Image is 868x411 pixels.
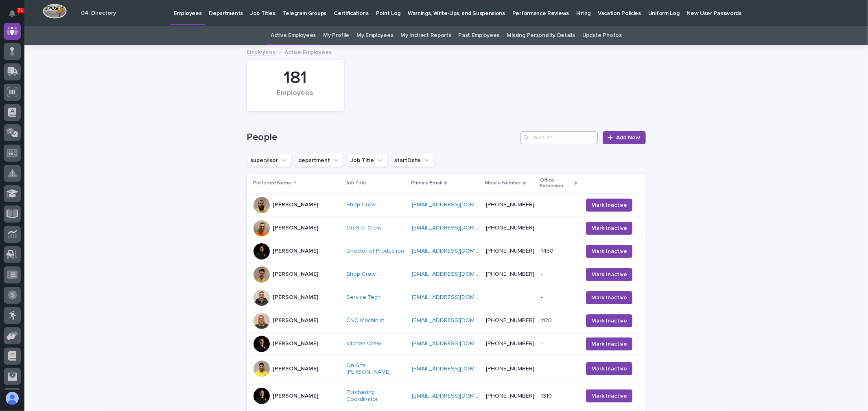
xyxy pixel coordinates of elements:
[346,294,380,301] a: Service Tech
[43,4,67,19] img: Workspace Logo
[603,131,645,144] a: Add New
[411,179,442,188] p: Primary Email
[18,8,23,13] p: 71
[541,391,554,400] p: 1310
[247,132,518,143] h1: People
[586,291,632,304] button: Mark Inactive
[4,390,21,407] button: users-avatar
[586,362,632,375] button: Mark Inactive
[247,355,646,383] tr: [PERSON_NAME]On-Site [PERSON_NAME] [EMAIL_ADDRESS][DOMAIN_NAME] [PHONE_NUMBER]-- Mark Inactive
[4,5,21,22] button: Notifications
[412,225,504,231] a: [EMAIL_ADDRESS][DOMAIN_NAME]
[507,26,575,45] a: Missing Personality Details
[541,339,544,347] p: -
[273,248,319,255] p: [PERSON_NAME]
[586,245,632,258] button: Mark Inactive
[591,392,627,400] span: Mark Inactive
[412,248,504,254] a: [EMAIL_ADDRESS][DOMAIN_NAME]
[486,271,535,277] a: [PHONE_NUMBER]
[273,393,319,400] p: [PERSON_NAME]
[486,248,535,254] a: [PHONE_NUMBER]
[247,193,646,216] tr: [PERSON_NAME]Shop Crew [EMAIL_ADDRESS][DOMAIN_NAME] [PHONE_NUMBER]-- Mark Inactive
[285,47,332,56] p: Active Employees
[582,26,622,45] a: Update Photos
[486,341,535,346] a: [PHONE_NUMBER]
[247,154,292,167] button: supervisor
[486,393,535,399] a: [PHONE_NUMBER]
[412,393,504,399] a: [EMAIL_ADDRESS][DOMAIN_NAME]
[346,201,376,208] a: Shop Crew
[247,263,646,286] tr: [PERSON_NAME]Shop Crew [EMAIL_ADDRESS][DOMAIN_NAME] [PHONE_NUMBER]-- Mark Inactive
[586,337,632,350] button: Mark Inactive
[591,270,627,279] span: Mark Inactive
[400,26,451,45] a: My Indirect Reports
[254,179,292,188] p: Preferred Name
[459,26,500,45] a: Past Employees
[273,271,319,278] p: [PERSON_NAME]
[346,225,381,231] a: On-Site Crew
[247,216,646,240] tr: [PERSON_NAME]On-Site Crew [EMAIL_ADDRESS][DOMAIN_NAME] [PHONE_NUMBER]-- Mark Inactive
[345,179,366,188] p: Job Title
[273,201,319,208] p: [PERSON_NAME]
[591,365,627,373] span: Mark Inactive
[541,200,544,208] p: -
[412,294,504,300] a: [EMAIL_ADDRESS][DOMAIN_NAME]
[591,317,627,325] span: Mark Inactive
[356,26,393,45] a: My Employees
[346,317,384,324] a: CNC Machinist
[541,316,554,324] p: 1120
[346,389,405,403] a: Purchasing Coordinator
[591,340,627,348] span: Mark Inactive
[391,154,435,167] button: startDate
[586,314,632,327] button: Mark Inactive
[271,26,316,45] a: Active Employees
[541,246,555,255] p: 1450
[247,47,276,56] a: Employees
[323,26,349,45] a: My Profile
[540,176,573,191] p: Office Extension
[486,366,535,372] a: [PHONE_NUMBER]
[591,247,627,255] span: Mark Inactive
[247,332,646,355] tr: [PERSON_NAME]Kitchen Crew [EMAIL_ADDRESS][DOMAIN_NAME] [PHONE_NUMBER]-- Mark Inactive
[10,10,21,23] div: Notifications71
[591,201,627,209] span: Mark Inactive
[541,364,544,372] p: -
[412,318,504,323] a: [EMAIL_ADDRESS][DOMAIN_NAME]
[247,240,646,263] tr: [PERSON_NAME]Director of Production [EMAIL_ADDRESS][DOMAIN_NAME] [PHONE_NUMBER]14501450 Mark Inac...
[541,223,544,231] p: -
[520,131,598,144] input: Search
[273,366,319,372] p: [PERSON_NAME]
[412,202,504,208] a: [EMAIL_ADDRESS][DOMAIN_NAME]
[346,362,405,376] a: On-Site [PERSON_NAME]
[486,225,535,231] a: [PHONE_NUMBER]
[586,222,632,235] button: Mark Inactive
[247,286,646,309] tr: [PERSON_NAME]Service Tech [EMAIL_ADDRESS][DOMAIN_NAME] -- Mark Inactive
[591,294,627,302] span: Mark Inactive
[261,68,330,88] div: 181
[347,154,388,167] button: Job Title
[273,225,319,231] p: [PERSON_NAME]
[412,366,504,372] a: [EMAIL_ADDRESS][DOMAIN_NAME]
[617,135,641,141] span: Add New
[295,154,344,167] button: department
[586,268,632,281] button: Mark Inactive
[247,383,646,410] tr: [PERSON_NAME]Purchasing Coordinator [EMAIL_ADDRESS][DOMAIN_NAME] [PHONE_NUMBER]13101310 Mark Inac...
[591,224,627,232] span: Mark Inactive
[273,317,319,324] p: [PERSON_NAME]
[412,341,504,346] a: [EMAIL_ADDRESS][DOMAIN_NAME]
[273,340,319,347] p: [PERSON_NAME]
[586,389,632,402] button: Mark Inactive
[346,248,404,255] a: Director of Production
[486,202,535,208] a: [PHONE_NUMBER]
[485,179,521,188] p: Mobile Number
[541,292,544,301] p: -
[273,294,319,301] p: [PERSON_NAME]
[541,269,544,278] p: -
[586,199,632,212] button: Mark Inactive
[486,318,535,323] a: [PHONE_NUMBER]
[412,271,504,277] a: [EMAIL_ADDRESS][DOMAIN_NAME]
[81,10,116,17] h2: 04. Directory
[346,340,381,347] a: Kitchen Crew
[261,89,330,106] div: Employees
